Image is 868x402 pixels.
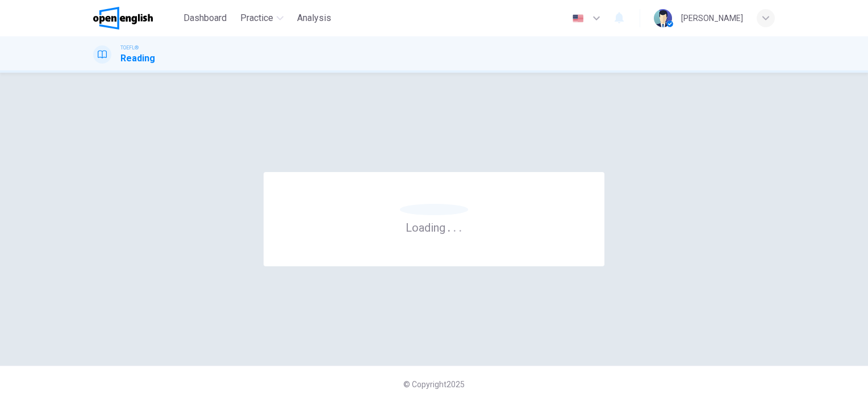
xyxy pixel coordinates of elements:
[654,9,672,27] img: Profile picture
[293,8,336,28] button: Analysis
[120,44,139,52] span: TOEFL®
[571,14,585,23] img: en
[453,217,457,236] h6: .
[406,220,462,235] h6: Loading
[458,217,462,236] h6: .
[240,11,273,25] span: Practice
[120,52,155,65] h1: Reading
[93,7,153,30] img: OpenEnglish logo
[681,11,743,25] div: [PERSON_NAME]
[93,7,179,30] a: OpenEnglish logo
[179,8,231,28] button: Dashboard
[297,11,331,25] span: Analysis
[447,217,451,236] h6: .
[403,380,465,389] span: © Copyright 2025
[236,8,288,28] button: Practice
[183,11,227,25] span: Dashboard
